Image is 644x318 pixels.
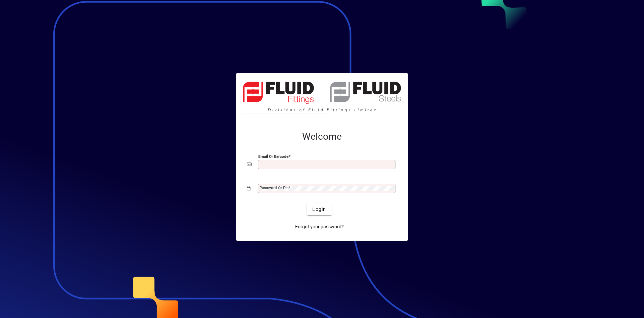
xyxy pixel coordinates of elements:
button: Login [307,203,331,215]
mat-label: Email or Barcode [258,154,288,159]
span: Forgot your password? [295,223,344,230]
a: Forgot your password? [292,221,346,233]
mat-label: Password or Pin [260,185,288,190]
span: Login [312,206,326,213]
h2: Welcome [247,131,397,142]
